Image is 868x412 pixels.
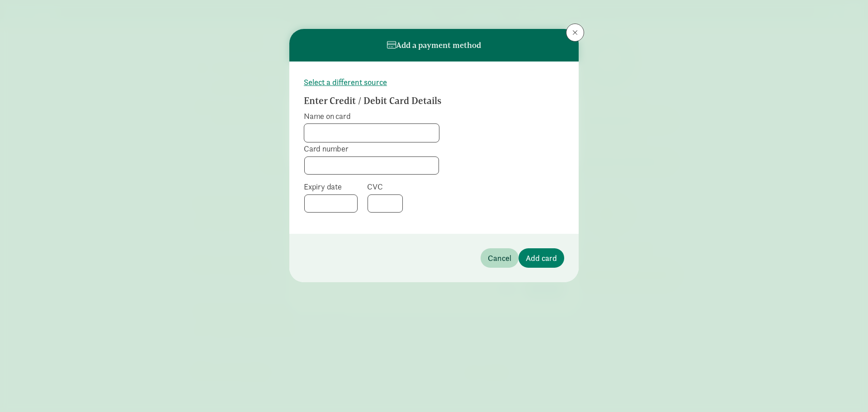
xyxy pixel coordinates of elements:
label: CVC [367,181,403,192]
button: Select a different source [304,76,387,88]
iframe: Secure CVC input frame [373,199,397,208]
span: Add card [526,252,557,264]
label: Card number [304,143,439,154]
h6: Add a payment method [387,41,481,50]
label: Name on card [304,111,439,122]
label: Expiry date [304,181,358,192]
button: Cancel [481,248,519,268]
span: Cancel [488,252,511,264]
iframe: Secure card number input frame [310,161,433,170]
h3: Enter Credit / Debit Card Details [304,95,532,106]
iframe: Secure expiration date input frame [310,199,352,208]
button: Add card [519,248,564,268]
